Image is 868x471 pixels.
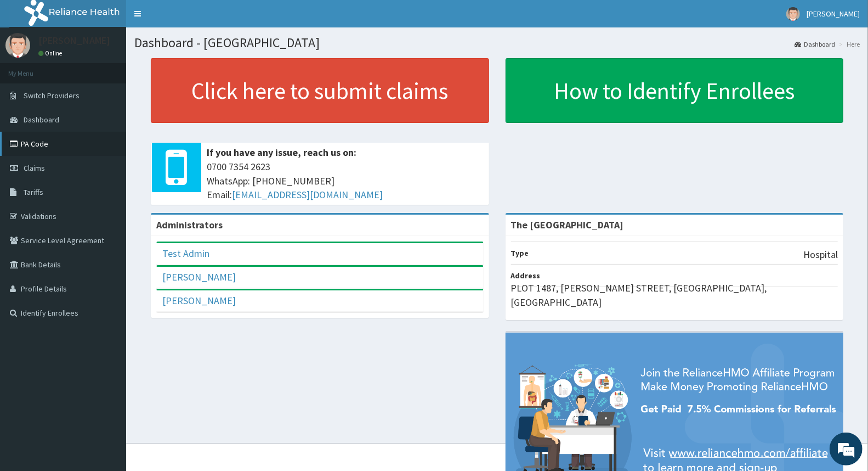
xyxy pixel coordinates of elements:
[511,271,541,281] b: Address
[38,36,110,46] p: [PERSON_NAME]
[511,218,624,231] strong: The [GEOGRAPHIC_DATA]
[162,271,236,283] a: [PERSON_NAME]
[24,91,80,100] span: Switch Providers
[57,61,184,76] div: Chat with us now
[511,248,529,258] b: Type
[24,187,43,197] span: Tariffs
[134,36,860,50] h1: Dashboard - [GEOGRAPHIC_DATA]
[786,7,800,21] img: User Image
[207,160,484,202] span: 0700 7354 2623 WhatsApp: [PHONE_NUMBER] Email:
[795,40,835,49] a: Dashboard
[506,58,844,123] a: How to Identify Enrollees
[151,58,489,123] a: Click here to submit claims
[511,281,838,309] p: PLOT 1487, [PERSON_NAME] STREET, [GEOGRAPHIC_DATA], [GEOGRAPHIC_DATA]
[162,247,209,260] a: Test Admin
[207,146,356,159] b: If you have any issue, reach us on:
[5,300,209,338] textarea: Type your message and hit 'Enter'
[20,55,44,82] img: d_794563401_company_1708531726252_794563401
[180,5,206,32] div: Minimize live chat window
[807,9,860,19] span: [PERSON_NAME]
[38,49,65,57] a: Online
[836,40,860,49] li: Here
[64,138,151,249] span: We're online!
[162,294,236,307] a: [PERSON_NAME]
[24,115,59,125] span: Dashboard
[232,188,383,201] a: [EMAIL_ADDRESS][DOMAIN_NAME]
[5,33,30,58] img: User Image
[24,163,45,173] span: Claims
[803,248,838,262] p: Hospital
[156,218,223,231] b: Administrators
